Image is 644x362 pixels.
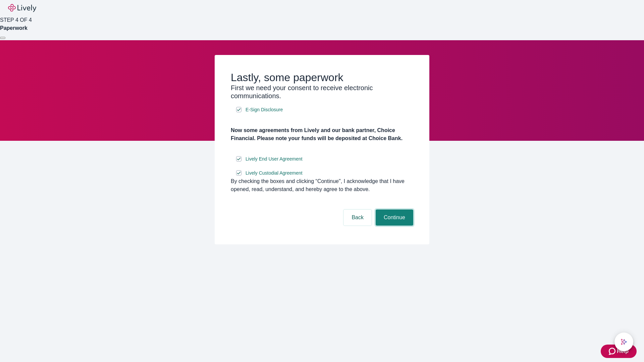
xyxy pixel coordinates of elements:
[376,209,413,226] button: Continue
[609,347,617,355] svg: Zendesk support icon
[343,209,372,226] button: Back
[617,347,629,355] span: Help
[8,4,36,12] img: Lively
[244,169,304,177] a: e-sign disclosure document
[246,106,283,113] span: E-Sign Disclosure
[231,84,413,100] h3: First we need your consent to receive electronic communications.
[244,155,304,163] a: e-sign disclosure document
[614,333,633,351] button: chat
[231,126,413,142] h4: Now some agreements from Lively and our bank partner, Choice Financial. Please note your funds wi...
[621,339,627,345] svg: Lively AI Assistant
[231,71,413,84] h2: Lastly, some paperwork
[244,106,284,114] a: e-sign disclosure document
[246,170,303,177] span: Lively Custodial Agreement
[231,177,413,193] div: By checking the boxes and clicking “Continue", I acknowledge that I have opened, read, understand...
[246,156,303,163] span: Lively End User Agreement
[601,345,637,358] button: Zendesk support iconHelp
